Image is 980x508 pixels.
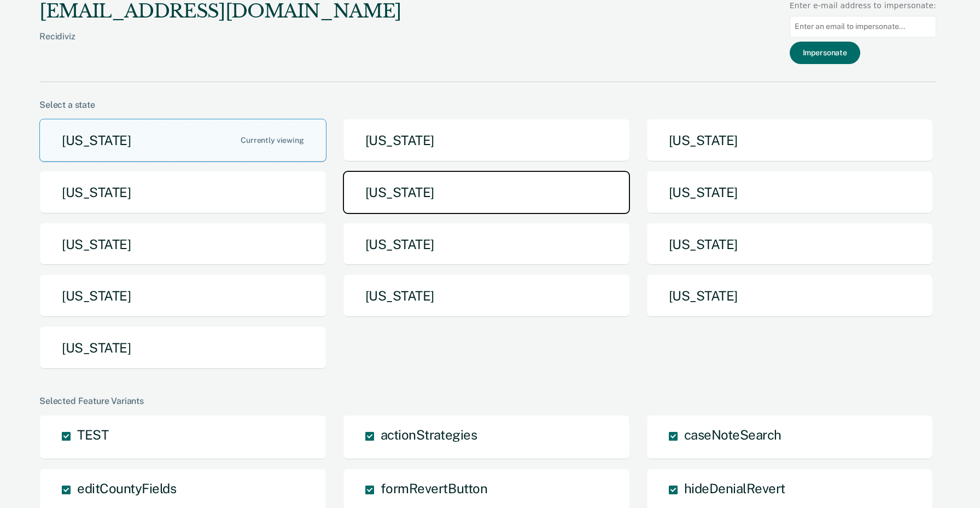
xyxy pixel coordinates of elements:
[343,119,630,162] button: [US_STATE]
[343,223,630,266] button: [US_STATE]
[790,16,936,37] input: Enter an email to impersonate...
[646,119,934,162] button: [US_STATE]
[39,223,326,266] button: [US_STATE]
[39,31,401,59] div: Recidiviz
[39,100,936,110] div: Select a state
[39,119,326,162] button: [US_STATE]
[381,481,487,496] span: formRevertButton
[646,223,934,266] button: [US_STATE]
[684,427,781,442] span: caseNoteSearch
[646,171,934,214] button: [US_STATE]
[646,274,934,317] button: [US_STATE]
[684,481,785,496] span: hideDenialRevert
[343,171,630,214] button: [US_STATE]
[790,42,860,64] button: Impersonate
[39,171,326,214] button: [US_STATE]
[77,427,108,442] span: TEST
[343,274,630,317] button: [US_STATE]
[381,427,477,442] span: actionStrategies
[77,481,176,496] span: editCountyFields
[39,274,326,317] button: [US_STATE]
[39,326,326,370] button: [US_STATE]
[39,396,936,406] div: Selected Feature Variants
